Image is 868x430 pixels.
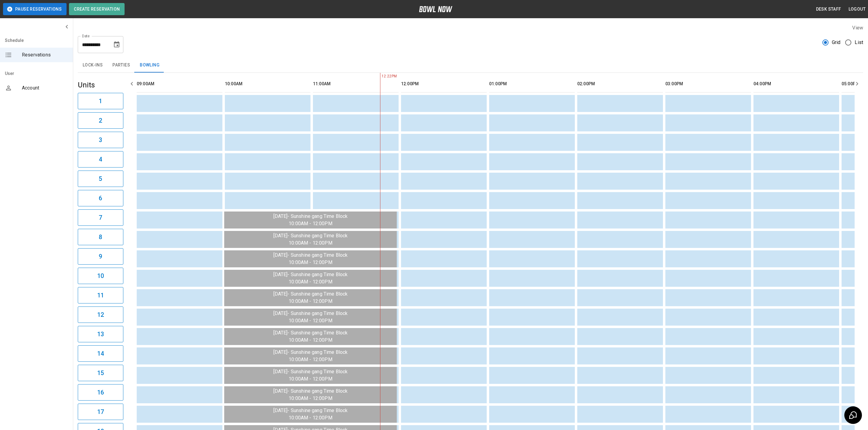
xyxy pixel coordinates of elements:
button: Choose date, selected date is Aug 11, 2025 [111,39,123,51]
span: 12:22PM [380,73,382,80]
button: 10 [78,268,123,284]
span: Reservations [22,51,68,59]
button: 11 [78,287,123,303]
button: 3 [78,132,123,148]
button: 5 [78,171,123,187]
button: 1 [78,93,123,109]
button: 2 [78,112,123,129]
h5: Units [78,80,123,90]
button: Desk Staff [814,4,844,15]
h6: 13 [97,329,104,339]
button: 6 [78,190,123,206]
button: Logout [846,4,868,15]
th: 12:00PM [401,75,487,93]
h6: 8 [99,232,102,242]
button: Bowling [135,58,164,73]
h6: 9 [99,252,102,261]
h6: 2 [99,116,102,125]
h6: 1 [99,96,102,106]
h6: 4 [99,154,102,164]
h6: 10 [97,271,104,281]
button: Create Reservation [69,3,125,15]
th: 11:00AM [313,75,399,93]
h6: 17 [97,407,104,417]
h6: 14 [97,349,104,358]
span: Grid [832,39,841,46]
button: 8 [78,229,123,245]
div: inventory tabs [78,58,863,73]
button: 13 [78,326,123,342]
button: 9 [78,248,123,265]
h6: 5 [99,174,102,184]
button: 15 [78,365,123,381]
label: View [852,25,863,31]
h6: 11 [97,290,104,300]
h6: 7 [99,213,102,222]
span: Account [22,84,68,92]
h6: 3 [99,135,102,145]
button: Pause Reservations [3,3,67,15]
button: 7 [78,209,123,226]
button: 4 [78,151,123,168]
h6: 15 [97,368,104,378]
img: logo [419,6,452,12]
button: Lock-ins [78,58,108,73]
h6: 12 [97,310,104,320]
h6: 6 [99,193,102,203]
button: 14 [78,345,123,362]
th: 10:00AM [225,75,310,93]
h6: 16 [97,388,104,397]
button: 12 [78,306,123,323]
button: 16 [78,384,123,401]
button: 17 [78,404,123,420]
span: List [855,39,863,46]
th: 09:00AM [137,75,222,93]
button: Parties [108,58,135,73]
